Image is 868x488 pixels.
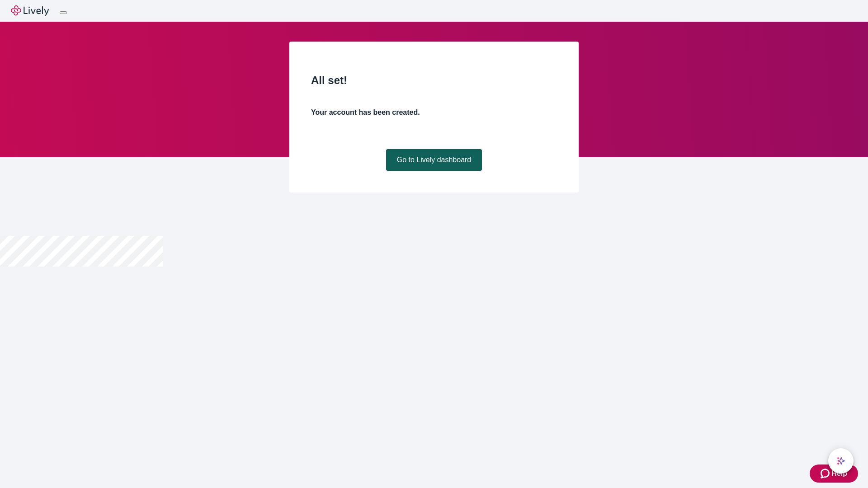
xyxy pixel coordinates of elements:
button: Zendesk support iconHelp [810,465,858,483]
span: Help [831,468,847,479]
h2: All set! [311,72,557,89]
a: Go to Lively dashboard [386,149,482,171]
h4: Your account has been created. [311,107,557,118]
button: chat [828,448,854,474]
svg: Zendesk support icon [821,468,831,479]
img: Lively [11,5,49,16]
button: Log out [60,11,67,14]
svg: Lively AI Assistant [836,456,845,465]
